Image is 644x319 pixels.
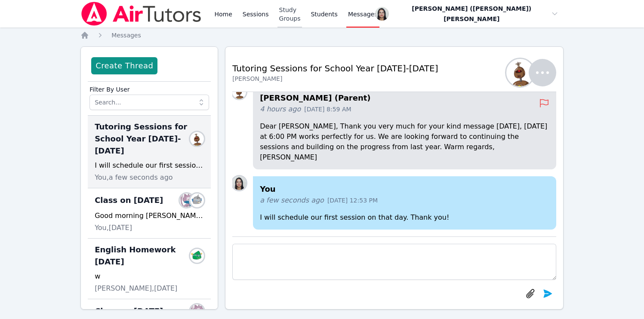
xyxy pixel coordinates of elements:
[111,31,141,40] a: Messages
[88,239,211,299] div: English Homework [DATE]Yukito Wakasugiw[PERSON_NAME],[DATE]
[348,10,378,18] span: Messages
[88,116,211,188] div: Tutoring Sessions for School Year [DATE]-[DATE]Abdulkerim TasI will schedule our first session on...
[95,194,163,206] span: Class on [DATE]
[89,82,209,95] label: Filter By User
[180,193,194,207] img: Varvara Tumanova
[80,2,202,26] img: Air Tutors
[232,176,246,190] img: Jacqueline (Jackie) Reynoza
[260,104,301,114] span: 4 hours ago
[260,121,549,163] p: Dear [PERSON_NAME], Thank you very much for your kind message [DATE], [DATE] at 6:00 PM works per...
[232,85,246,99] img: Abdulkerim Tas
[95,160,204,171] div: I will schedule our first session on that day. Thank you!
[512,59,556,86] button: Abdulkerim Tas
[95,211,204,221] div: Good morning [PERSON_NAME]. I hope you’re doing well. I noticed you canceled [DATE] session. You ...
[88,188,211,239] div: Class on [DATE]Varvara TumanovaAlexey TumanovGood morning [PERSON_NAME]. I hope you’re doing well...
[95,223,132,233] span: You, [DATE]
[95,305,163,317] span: Class on [DATE]
[111,32,141,39] span: Messages
[190,132,204,146] img: Abdulkerim Tas
[232,74,438,83] div: [PERSON_NAME]
[304,105,351,113] span: [DATE] 8:59 AM
[91,57,157,74] button: Create Thread
[327,196,378,205] span: [DATE] 12:53 PM
[190,249,204,263] img: Yukito Wakasugi
[95,244,194,268] span: English Homework [DATE]
[232,62,438,74] h2: Tutoring Sessions for School Year [DATE]-[DATE]
[80,31,564,40] nav: Breadcrumb
[95,283,177,294] span: [PERSON_NAME], [DATE]
[95,121,194,157] span: Tutoring Sessions for School Year [DATE]-[DATE]
[506,59,534,86] img: Abdulkerim Tas
[260,183,549,195] h4: You
[89,95,209,110] input: Search...
[95,271,204,282] div: w
[260,212,549,223] p: I will schedule our first session on that day. Thank you!
[260,195,324,206] span: a few seconds ago
[260,92,539,104] h4: [PERSON_NAME] (Parent)
[95,172,173,183] span: You, a few seconds ago
[190,304,204,318] img: Varvara Tumanova
[190,193,204,207] img: Alexey Tumanov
